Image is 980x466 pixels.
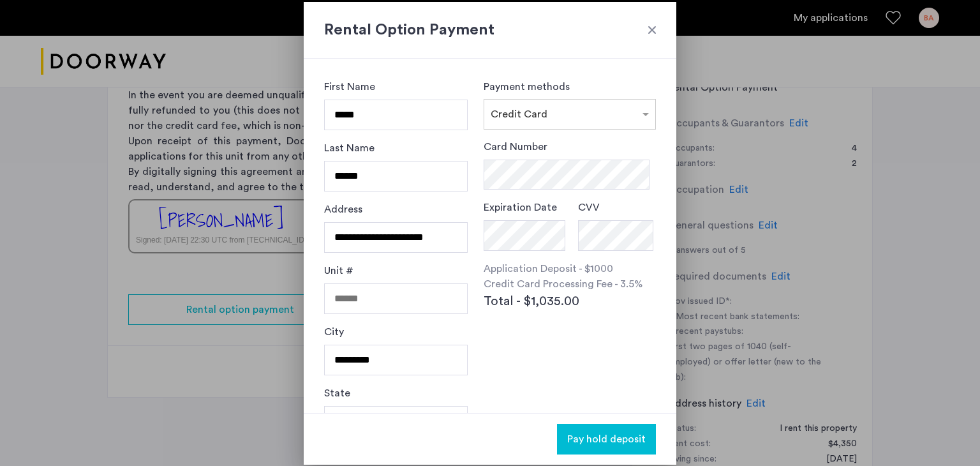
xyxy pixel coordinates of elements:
[324,324,344,340] label: City
[491,109,547,119] span: Credit Card
[484,200,557,215] label: Expiration Date
[324,386,350,401] label: State
[484,261,656,276] p: Application Deposit - $1000
[324,140,375,156] label: Last Name
[484,276,656,292] p: Credit Card Processing Fee - 3.5%
[324,202,362,217] label: Address
[557,424,656,455] button: button
[567,432,646,447] span: Pay hold deposit
[484,139,547,154] label: Card Number
[484,292,579,311] span: Total - $1,035.00
[324,79,375,94] label: First Name
[324,19,656,41] h2: Rental Option Payment
[578,200,600,215] label: CVV
[484,82,570,92] label: Payment methods
[324,263,353,278] label: Unit #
